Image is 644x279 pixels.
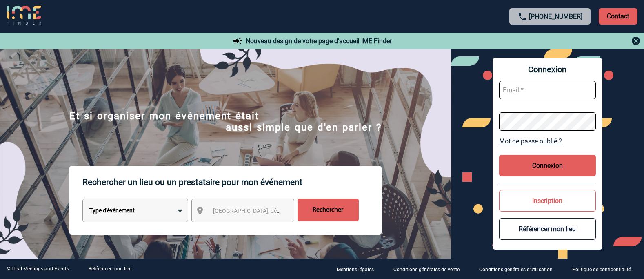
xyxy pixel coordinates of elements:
[387,265,473,273] a: Conditions générales de vente
[499,155,596,176] button: Connexion
[7,266,69,272] div: © Ideal Meetings and Events
[393,267,460,272] p: Conditions générales de vente
[499,81,596,99] input: Email *
[473,265,566,273] a: Conditions générales d'utilisation
[499,137,596,145] a: Mot de passe oublié ?
[599,8,637,25] p: Contact
[499,190,596,212] button: Inscription
[89,266,132,272] a: Référencer mon lieu
[499,218,596,240] button: Référencer mon lieu
[517,12,527,22] img: call-24-px.png
[566,265,644,273] a: Politique de confidentialité
[572,267,631,272] p: Politique de confidentialité
[213,208,326,214] span: [GEOGRAPHIC_DATA], département, région...
[499,65,596,74] span: Connexion
[330,265,387,273] a: Mentions légales
[82,166,382,199] p: Rechercher un lieu ou un prestataire pour mon événement
[529,13,582,20] a: [PHONE_NUMBER]
[298,199,359,221] input: Rechercher
[479,267,553,272] p: Conditions générales d'utilisation
[337,267,374,272] p: Mentions légales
